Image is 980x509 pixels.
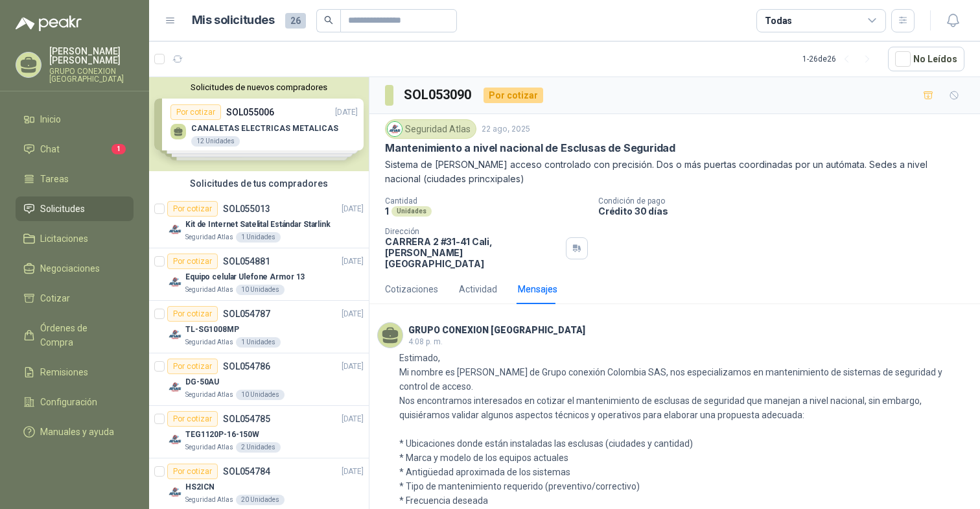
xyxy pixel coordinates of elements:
div: 1 Unidades [236,232,281,243]
p: Condición de pago [598,196,975,206]
p: [DATE] [342,466,364,478]
a: Manuales y ayuda [16,420,134,444]
p: HS2ICN [185,481,215,493]
a: Configuración [16,390,134,414]
div: 2 Unidades [236,442,281,453]
img: Company Logo [167,222,183,237]
span: Negociaciones [40,261,100,276]
div: Actividad [459,282,497,296]
img: Company Logo [167,484,183,500]
p: 22 ago, 2025 [482,123,530,136]
div: Por cotizar [167,411,218,427]
p: SOL055013 [223,204,270,213]
h3: GRUPO CONEXION [GEOGRAPHIC_DATA] [408,327,585,334]
p: [PERSON_NAME] [PERSON_NAME] [49,47,134,65]
p: TEG1120P-16-150W [185,429,259,441]
button: No Leídos [888,47,964,71]
span: 1 [111,144,126,154]
img: Company Logo [388,122,402,136]
a: Negociaciones [16,256,134,281]
span: search [324,16,333,25]
a: Inicio [16,107,134,132]
p: [DATE] [342,413,364,425]
p: Seguridad Atlas [185,495,233,505]
span: Tareas [40,172,69,186]
span: Chat [40,142,60,156]
div: Todas [765,14,792,28]
p: Seguridad Atlas [185,232,233,243]
span: Inicio [40,112,61,126]
p: Kit de Internet Satelital Estándar Starlink [185,219,331,231]
img: Logo peakr [16,16,82,31]
div: 10 Unidades [236,390,285,400]
div: Por cotizar [484,88,543,103]
a: Chat1 [16,137,134,161]
div: 1 Unidades [236,337,281,348]
img: Company Logo [167,327,183,342]
p: Seguridad Atlas [185,390,233,400]
a: Por cotizarSOL054787[DATE] Company LogoTL-SG1008MPSeguridad Atlas1 Unidades [149,301,369,353]
span: Configuración [40,395,97,409]
p: GRUPO CONEXION [GEOGRAPHIC_DATA] [49,67,134,83]
span: Licitaciones [40,231,88,246]
p: [DATE] [342,255,364,268]
p: SOL054784 [223,467,270,476]
a: Cotizar [16,286,134,311]
div: Por cotizar [167,254,218,269]
p: [DATE] [342,308,364,320]
a: Órdenes de Compra [16,316,134,355]
button: Solicitudes de nuevos compradores [154,82,364,92]
p: SOL054787 [223,309,270,318]
p: 1 [385,206,389,217]
p: Seguridad Atlas [185,285,233,295]
p: Cantidad [385,196,588,206]
a: Solicitudes [16,196,134,221]
span: 26 [285,13,306,29]
a: Remisiones [16,360,134,385]
span: Manuales y ayuda [40,425,114,439]
p: DG-50AU [185,376,219,388]
a: Licitaciones [16,226,134,251]
a: Por cotizarSOL055013[DATE] Company LogoKit de Internet Satelital Estándar StarlinkSeguridad Atlas... [149,196,369,248]
p: Seguridad Atlas [185,337,233,348]
a: Por cotizarSOL054881[DATE] Company LogoEquipo celular Ulefone Armor 13Seguridad Atlas10 Unidades [149,248,369,301]
div: Cotizaciones [385,282,438,296]
div: Por cotizar [167,306,218,322]
p: Dirección [385,227,561,236]
p: TL-SG1008MP [185,324,239,336]
span: Solicitudes [40,202,85,216]
p: Mantenimiento a nivel nacional de Esclusas de Seguridad [385,141,675,155]
div: Mensajes [518,282,557,296]
span: Órdenes de Compra [40,321,121,349]
a: Tareas [16,167,134,191]
a: Por cotizarSOL054786[DATE] Company LogoDG-50AUSeguridad Atlas10 Unidades [149,353,369,406]
div: 20 Unidades [236,495,285,505]
div: Solicitudes de nuevos compradoresPor cotizarSOL055006[DATE] CANALETAS ELECTRICAS METALICAS12 Unid... [149,77,369,171]
img: Company Logo [167,432,183,447]
p: Seguridad Atlas [185,442,233,453]
div: Por cotizar [167,464,218,479]
p: SOL054786 [223,362,270,371]
p: Crédito 30 días [598,206,975,217]
span: Cotizar [40,291,70,305]
h1: Mis solicitudes [192,11,275,30]
p: Sistema de [PERSON_NAME] acceso controlado con precisión. Dos o más puertas coordinadas por un au... [385,158,964,186]
h3: SOL053090 [404,85,473,105]
div: Por cotizar [167,201,218,217]
img: Company Logo [167,379,183,395]
div: 1 - 26 de 26 [802,49,878,69]
p: [DATE] [342,203,364,215]
span: Remisiones [40,365,88,379]
div: Unidades [391,206,432,217]
p: CARRERA 2 #31-41 Cali , [PERSON_NAME][GEOGRAPHIC_DATA] [385,236,561,269]
p: SOL054881 [223,257,270,266]
img: Company Logo [167,274,183,290]
p: Equipo celular Ulefone Armor 13 [185,271,305,283]
div: Seguridad Atlas [385,119,476,139]
span: 4:08 p. m. [408,337,443,346]
a: Por cotizarSOL054785[DATE] Company LogoTEG1120P-16-150WSeguridad Atlas2 Unidades [149,406,369,458]
p: [DATE] [342,361,364,373]
p: SOL054785 [223,414,270,423]
div: Solicitudes de tus compradores [149,171,369,196]
div: Por cotizar [167,359,218,374]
